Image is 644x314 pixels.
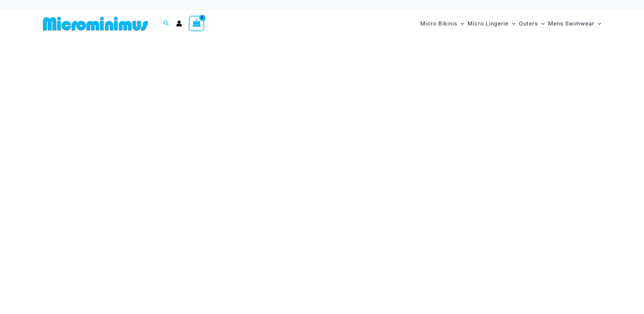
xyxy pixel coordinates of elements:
[163,19,169,28] a: Search icon link
[39,44,605,237] img: Waves Breaking Ocean Bikini Pack
[468,15,508,32] span: Micro Lingerie
[458,15,464,32] span: Menu Toggle
[418,12,604,35] nav: Site Navigation
[508,15,515,32] span: Menu Toggle
[419,13,466,34] a: Micro BikinisMenu ToggleMenu Toggle
[40,16,151,31] img: MM SHOP LOGO FLAT
[189,16,204,31] a: View Shopping Cart, empty
[517,13,546,34] a: OutersMenu ToggleMenu Toggle
[548,15,594,32] span: Mens Swimwear
[546,13,603,34] a: Mens SwimwearMenu ToggleMenu Toggle
[519,15,538,32] span: Outers
[538,15,545,32] span: Menu Toggle
[420,15,458,32] span: Micro Bikinis
[594,15,601,32] span: Menu Toggle
[176,20,182,27] a: Account icon link
[466,13,517,34] a: Micro LingerieMenu ToggleMenu Toggle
